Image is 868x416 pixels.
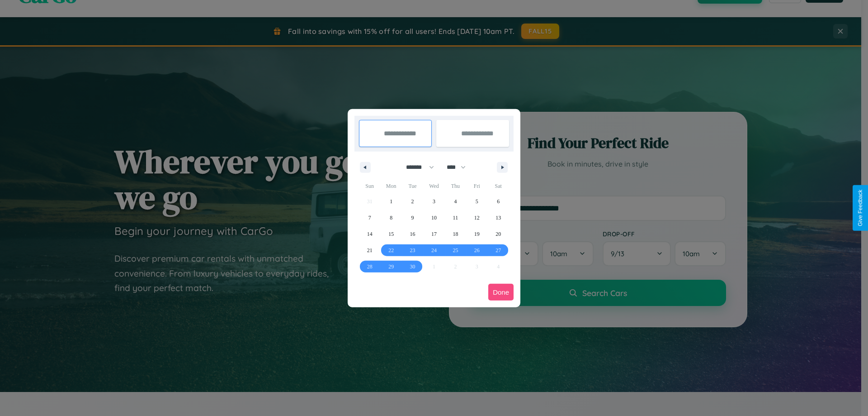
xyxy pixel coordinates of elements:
span: Fri [466,179,487,193]
span: 5 [476,193,478,210]
button: 23 [402,242,423,258]
button: 11 [445,210,466,226]
span: 14 [367,226,373,242]
button: 13 [488,210,509,226]
button: 3 [423,193,444,210]
span: 12 [474,210,480,226]
button: 27 [488,242,509,258]
span: Thu [445,179,466,193]
button: Done [488,284,514,301]
button: 21 [359,242,380,258]
span: 13 [495,210,501,226]
span: 10 [431,210,437,226]
span: 15 [388,226,394,242]
button: 9 [402,210,423,226]
span: 8 [390,210,392,226]
button: 12 [466,210,487,226]
span: 24 [431,242,437,258]
span: 19 [474,226,480,242]
button: 16 [402,226,423,242]
span: 1 [390,193,392,210]
button: 14 [359,226,380,242]
button: 20 [488,226,509,242]
button: 4 [445,193,466,210]
button: 30 [402,258,423,275]
button: 19 [466,226,487,242]
span: 20 [495,226,501,242]
span: Tue [402,179,423,193]
div: Give Feedback [857,190,863,226]
button: 6 [488,193,509,210]
span: 23 [410,242,415,258]
span: 11 [453,210,458,226]
span: 28 [367,258,373,275]
span: 21 [367,242,373,258]
span: 26 [474,242,480,258]
span: Sat [488,179,509,193]
span: Mon [380,179,401,193]
span: Wed [423,179,444,193]
button: 28 [359,258,380,275]
span: 29 [388,258,394,275]
span: 25 [453,242,458,258]
button: 18 [445,226,466,242]
button: 15 [380,226,401,242]
button: 8 [380,210,401,226]
span: 22 [388,242,394,258]
span: 7 [368,210,371,226]
span: 6 [497,193,500,210]
button: 26 [466,242,487,258]
button: 25 [445,242,466,258]
span: 4 [454,193,457,210]
button: 22 [380,242,401,258]
button: 29 [380,258,401,275]
button: 1 [380,193,401,210]
span: 27 [495,242,501,258]
span: 18 [453,226,458,242]
span: Sun [359,179,380,193]
button: 10 [423,210,444,226]
span: 3 [433,193,435,210]
span: 2 [411,193,414,210]
button: 5 [466,193,487,210]
button: 2 [402,193,423,210]
button: 7 [359,210,380,226]
span: 9 [411,210,414,226]
span: 17 [431,226,437,242]
button: 17 [423,226,444,242]
span: 16 [410,226,415,242]
button: 24 [423,242,444,258]
span: 30 [410,258,415,275]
